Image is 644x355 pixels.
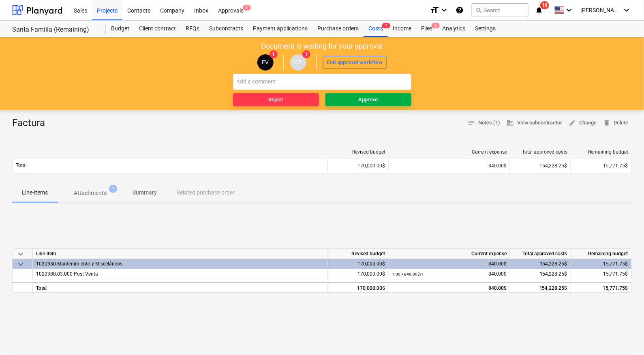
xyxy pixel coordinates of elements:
span: Delete [603,118,629,128]
span: 15,771.75$ [603,271,628,277]
div: 170,000.00$ [328,259,389,269]
button: View subcontractor [503,117,566,129]
div: Total [33,282,328,293]
a: Income [388,21,416,37]
span: keyboard_arrow_down [16,259,26,269]
span: 1 [109,185,117,193]
div: 1020380 Mantenimiento y Misceláneos [36,259,324,269]
div: Total approved costs [513,149,568,155]
div: Revised budget [331,149,385,155]
span: [PERSON_NAME] [581,7,621,13]
button: Reject [233,93,319,106]
a: Subcontracts [204,21,248,37]
div: Revised budget [328,249,389,259]
div: Files [416,21,437,37]
div: 840.00$ [392,283,507,293]
div: Approve [359,95,378,105]
p: Line-items [22,188,48,197]
span: 1 [302,50,310,58]
span: Change [569,118,597,128]
span: 1020380.03.000 Post Venta [36,271,98,277]
span: CP [294,59,302,65]
div: 15,771.75$ [571,282,632,293]
p: Document is waiting for your approval [261,41,383,51]
a: Costs1 [364,21,388,37]
div: 154,228.25$ [510,282,571,293]
div: 154,228.25$ [510,159,571,172]
a: Settings [470,21,501,37]
a: Client contract [134,21,181,37]
button: Notes (1) [464,117,503,129]
i: keyboard_arrow_down [565,5,574,15]
div: Reject [269,95,283,105]
span: delete [603,119,611,126]
a: Files2 [416,21,437,37]
div: Santa Familia (Remaining) [12,26,96,34]
i: format_size [430,5,439,15]
iframe: Chat Widget [603,316,644,355]
span: 1 [382,23,390,28]
div: Line-item [33,249,328,259]
div: 170,000.00$ [327,159,388,172]
div: Factura [12,117,51,130]
span: View subcontractor [507,118,563,128]
div: Current expense [389,249,510,259]
span: 2 [432,23,440,28]
div: Costs [364,21,388,37]
button: Delete [600,117,632,129]
span: business [507,119,514,126]
div: Remaining budget [574,149,629,155]
div: 840.00$ [392,259,507,269]
div: 840.00$ [392,269,507,279]
span: search [475,7,482,13]
div: Fernando Vanegas [257,54,274,71]
button: End approval workflow [323,56,387,69]
p: Summary [133,188,157,197]
button: Search [472,3,528,17]
small: 1.00 × 840.00$ / 1 [392,272,424,276]
i: Knowledge base [456,5,464,15]
p: Total [16,162,27,169]
a: Analytics [437,21,470,37]
div: Widget de chat [603,316,644,355]
div: Claudia Perez [290,54,306,71]
div: End approval workflow [327,58,383,67]
div: 170,000.00$ [328,282,389,293]
div: 154,228.25$ [510,259,571,269]
div: 170,000.00$ [328,269,389,279]
a: Purchase orders [312,21,364,37]
span: Notes (1) [468,118,500,128]
div: Total approved costs [510,249,571,259]
div: Current expense [392,149,507,155]
span: 15,771.75$ [603,163,628,169]
i: keyboard_arrow_down [439,5,449,15]
button: Approve [325,93,411,106]
a: RFQs [181,21,204,37]
span: FV [262,59,269,65]
i: notifications [535,5,543,15]
div: Remaining budget [571,249,632,259]
button: Change [566,117,600,129]
span: 154,228.25$ [540,271,567,277]
span: 1 [270,50,278,58]
div: 15,771.75$ [571,259,632,269]
a: Payment applications [248,21,312,37]
a: Budget [106,21,134,37]
span: keyboard_arrow_down [16,249,26,259]
span: edit [569,119,576,126]
i: keyboard_arrow_down [622,5,632,15]
span: 19 [540,1,549,9]
input: Add a comment [233,74,411,90]
p: Attachments [74,189,107,197]
span: notes [468,119,475,126]
div: 840.00$ [392,163,507,169]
